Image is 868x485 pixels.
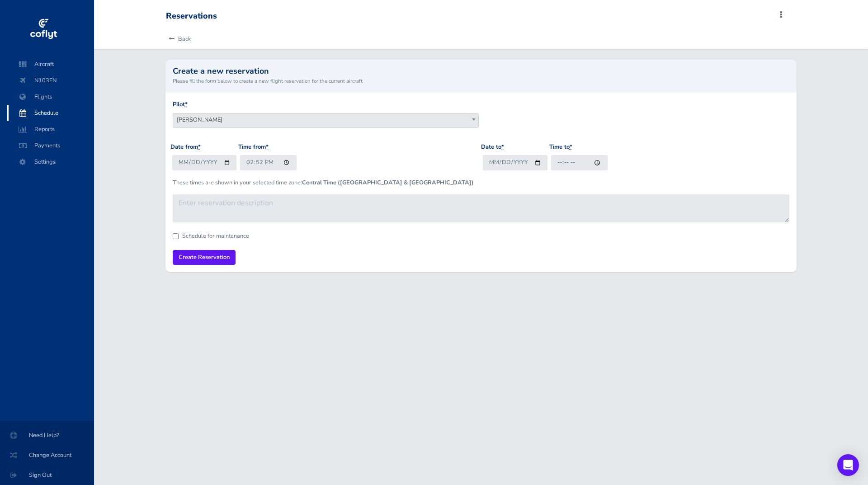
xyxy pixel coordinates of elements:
span: Payments [16,137,85,154]
p: These times are shown in your selected time zone: [173,178,790,187]
div: Open Intercom Messenger [837,454,859,476]
span: Reports [16,121,85,137]
abbr: required [198,143,201,151]
abbr: required [266,143,269,151]
label: Time to [549,142,572,152]
h2: Create a new reservation [173,67,790,75]
span: Kris Storkersen [173,113,478,126]
label: Pilot [173,100,188,109]
label: Date to [481,142,504,152]
small: Please fill the form below to create a new flight reservation for the current aircraft [173,77,790,85]
label: Date from [170,142,201,152]
span: Settings [16,154,85,170]
a: Back [166,29,191,49]
div: Reservations [166,11,217,21]
span: Sign Out [11,467,83,483]
label: Schedule for maintenance [182,233,249,239]
span: Schedule [16,105,85,121]
b: Central Time ([GEOGRAPHIC_DATA] & [GEOGRAPHIC_DATA]) [302,179,474,187]
span: Need Help? [11,427,83,443]
span: Kris Storkersen [173,113,479,128]
abbr: required [501,143,504,151]
label: Time from [238,142,269,152]
span: Aircraft [16,56,85,72]
abbr: required [570,143,572,151]
span: Flights [16,89,85,105]
input: Create Reservation [173,250,236,265]
span: Change Account [11,447,83,463]
img: coflyt logo [28,16,58,43]
span: N103EN [16,72,85,89]
abbr: required [185,100,188,108]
